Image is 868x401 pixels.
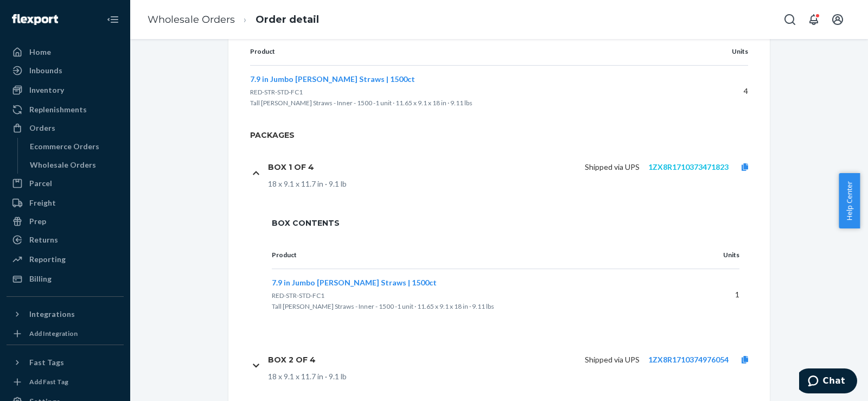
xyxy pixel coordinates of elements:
img: Flexport logo [12,14,58,25]
a: Prep [7,213,124,230]
a: Replenishments [7,101,124,118]
p: 4 [703,86,748,97]
p: Product [250,47,685,56]
p: Shipped via UPS [585,162,640,173]
a: Order detail [256,14,319,26]
div: Orders [29,123,55,133]
button: Fast Tags [7,354,124,371]
div: Freight [29,198,56,208]
button: 7.9 in Jumbo [PERSON_NAME] Straws | 1500ct [272,277,437,288]
a: Home [7,43,124,61]
button: Open Search Box [779,9,801,30]
div: Inbounds [29,65,62,76]
button: Open notifications [803,9,825,30]
button: Close Navigation [102,9,124,30]
span: 7.9 in Jumbo [PERSON_NAME] Straws | 1500ct [272,278,437,287]
button: Integrations [7,305,124,323]
button: Open account menu [827,9,848,30]
div: Ecommerce Orders [30,141,99,152]
iframe: Opens a widget where you can chat to one of our agents [799,368,857,396]
a: Add Integration [7,327,124,340]
a: Wholesale Orders [148,14,235,26]
h1: Box 2 of 4 [268,355,316,365]
div: Returns [29,234,58,245]
div: Parcel [29,178,52,189]
div: Integrations [29,309,75,320]
a: Billing [7,270,124,288]
a: Returns [7,231,124,249]
a: Wholesale Orders [24,156,124,174]
div: Home [29,47,51,58]
div: 18 x 9.1 x 11.7 in · 9.1 lb [268,371,761,382]
span: RED-STR-STD-FC1 [250,88,303,96]
a: Add Fast Tag [7,375,124,389]
a: Parcel [7,175,124,192]
p: Units [703,47,748,56]
div: Wholesale Orders [30,160,96,170]
a: Freight [7,194,124,212]
h2: Packages [228,130,770,149]
span: Box Contents [272,218,739,228]
div: Replenishments [29,104,87,115]
div: Add Fast Tag [29,377,68,386]
p: Product [272,250,676,260]
div: Inventory [29,85,64,96]
h1: Box 1 of 4 [268,162,314,172]
ol: breadcrumbs [139,4,328,36]
a: 1ZX8R1710373471823 [648,162,729,171]
span: RED-STR-STD-FC1 [272,291,324,300]
button: Help Center [839,173,860,228]
div: Add Integration [29,329,78,338]
a: Reporting [7,251,124,268]
div: Prep [29,216,46,227]
a: Inventory [7,81,124,99]
p: Units [694,250,739,260]
p: Tall [PERSON_NAME] Straws - Inner - 1500 -1 unit · 11.65 x 9.1 x 18 in · 9.11 lbs [272,301,676,312]
div: Billing [29,273,52,284]
div: Fast Tags [29,357,64,368]
div: 18 x 9.1 x 11.7 in · 9.1 lb [268,179,761,189]
span: 7.9 in Jumbo [PERSON_NAME] Straws | 1500ct [250,74,415,84]
div: Reporting [29,254,66,265]
a: 1ZX8R1710374976054 [648,355,729,364]
a: Ecommerce Orders [24,138,124,155]
a: Inbounds [7,62,124,79]
p: Tall [PERSON_NAME] Straws - Inner - 1500 -1 unit · 11.65 x 9.1 x 18 in · 9.11 lbs [250,98,685,109]
p: Shipped via UPS [585,354,640,365]
button: 7.9 in Jumbo [PERSON_NAME] Straws | 1500ct [250,74,415,85]
a: Orders [7,119,124,137]
p: 1 [694,289,739,300]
